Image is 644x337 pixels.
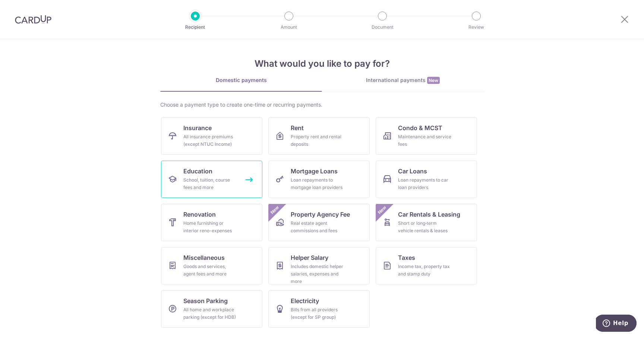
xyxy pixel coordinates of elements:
[183,167,212,176] span: Education
[398,123,442,132] span: Condo & MCST
[161,204,262,241] a: RenovationHome furnishing or interior reno-expenses
[268,204,370,241] a: Property Agency FeeReal estate agent commissions and feesNew
[161,117,262,155] a: InsuranceAll insurance premiums (except NTUC Income)
[291,306,344,321] div: Bills from all providers (except for SP group)
[268,117,370,155] a: RentProperty rent and rental deposits
[183,133,237,148] div: All insurance premiums (except NTUC Income)
[398,133,452,148] div: Maintenance and service fees
[376,204,388,216] span: New
[322,76,484,84] div: International payments
[291,167,338,176] span: Mortgage Loans
[291,220,344,234] div: Real estate agent commissions and fees
[268,290,370,328] a: ElectricityBills from all providers (except for SP group)
[183,123,212,132] span: Insurance
[291,133,344,148] div: Property rent and rental deposits
[268,247,370,284] a: Helper SalaryIncludes domestic helper salaries, expenses and more
[183,220,237,234] div: Home furnishing or interior reno-expenses
[291,123,304,132] span: Rent
[291,296,319,305] span: Electricity
[161,247,262,284] a: MiscellaneousGoods and services, agent fees and more
[268,161,370,198] a: Mortgage LoansLoan repayments to mortgage loan providers
[17,5,32,12] span: Help
[376,204,477,241] a: Car Rentals & LeasingShort or long‑term vehicle rentals & leasesNew
[291,253,328,262] span: Helper Salary
[427,77,440,84] span: New
[398,263,452,278] div: Income tax, property tax and stamp duty
[160,57,484,70] h4: What would you like to pay for?
[398,253,415,262] span: Taxes
[183,253,225,262] span: Miscellaneous
[161,161,262,198] a: EducationSchool, tuition, course fees and more
[376,247,477,284] a: TaxesIncome tax, property tax and stamp duty
[269,204,281,216] span: New
[291,176,344,191] div: Loan repayments to mortgage loan providers
[449,23,504,31] p: Review
[291,263,344,285] div: Includes domestic helper salaries, expenses and more
[376,161,477,198] a: Car LoansLoan repayments to car loan providers
[261,23,316,31] p: Amount
[183,263,237,278] div: Goods and services, agent fees and more
[160,101,484,108] div: Choose a payment type to create one-time or recurring payments.
[161,290,262,328] a: Season ParkingAll home and workplace parking (except for HDB)
[160,76,322,84] div: Domestic payments
[183,296,228,305] span: Season Parking
[355,23,410,31] p: Document
[183,306,237,321] div: All home and workplace parking (except for HDB)
[398,176,452,191] div: Loan repayments to car loan providers
[398,220,452,234] div: Short or long‑term vehicle rentals & leases
[183,210,216,219] span: Renovation
[596,315,637,333] iframe: Opens a widget where you can find more information
[398,167,427,176] span: Car Loans
[168,23,223,31] p: Recipient
[183,176,237,191] div: School, tuition, course fees and more
[15,15,51,24] img: CardUp
[376,117,477,155] a: Condo & MCSTMaintenance and service fees
[291,210,350,219] span: Property Agency Fee
[398,210,460,219] span: Car Rentals & Leasing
